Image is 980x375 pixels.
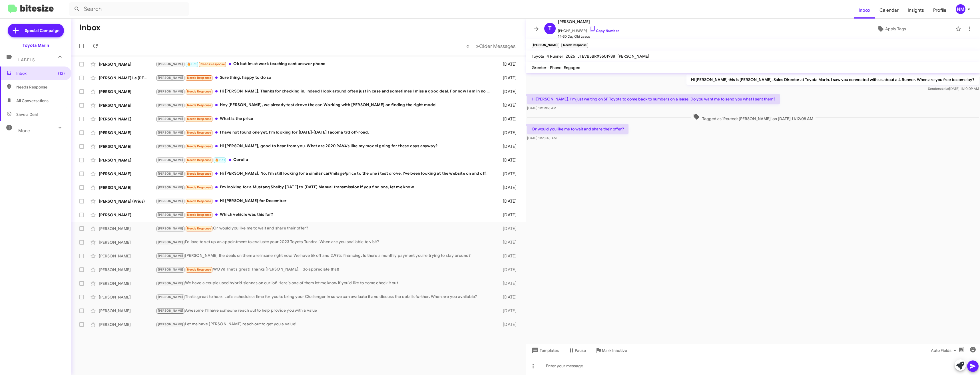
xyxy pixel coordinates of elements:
[99,308,156,314] div: [PERSON_NAME]
[156,198,494,204] div: Hi [PERSON_NAME] for December
[854,2,875,19] a: Inbox
[158,76,183,80] span: [PERSON_NAME]
[494,130,521,136] div: [DATE]
[575,345,586,356] span: Pause
[885,24,906,34] span: Apply Tags
[532,65,561,70] span: Greeter - Phone
[8,24,64,37] a: Special Campaign
[494,157,521,163] div: [DATE]
[547,54,563,59] span: 4 Runner
[158,90,183,93] span: [PERSON_NAME]
[928,86,979,91] span: Sender [DATE] 11:10:09 AM
[466,43,469,50] span: «
[951,4,974,14] button: NM
[158,254,183,258] span: [PERSON_NAME]
[494,171,521,177] div: [DATE]
[532,54,544,59] span: Toyota
[531,345,559,356] span: Templates
[939,86,949,91] span: said at
[99,198,156,204] div: [PERSON_NAME] (Prius)
[99,144,156,149] div: [PERSON_NAME]
[577,54,615,59] span: JTEVB5BRXS501988
[99,75,156,81] div: [PERSON_NAME] Le [PERSON_NAME]
[16,70,65,76] span: Inbox
[476,43,479,50] span: »
[99,267,156,273] div: [PERSON_NAME]
[99,61,156,67] div: [PERSON_NAME]
[187,90,211,93] span: Needs Response
[494,89,521,94] div: [DATE]
[494,267,521,273] div: [DATE]
[558,34,619,39] span: 14-30 Day Old Leads
[187,103,211,107] span: Needs Response
[156,157,494,163] div: Corolla
[929,2,951,19] a: Profile
[494,322,521,327] div: [DATE]
[99,322,156,327] div: [PERSON_NAME]
[566,54,575,59] span: 2025
[187,268,211,271] span: Needs Response
[158,158,183,162] span: [PERSON_NAME]
[158,103,183,107] span: [PERSON_NAME]
[479,43,515,49] span: Older Messages
[830,24,953,34] button: Apply Tags
[156,225,494,232] div: Or would you like me to wait and share their offer?
[463,40,519,52] nav: Page navigation example
[156,143,494,150] div: Hi [PERSON_NAME], good to hear from you. What are 2020 RAV4's like my model going for these days ...
[158,227,183,230] span: [PERSON_NAME]
[494,185,521,190] div: [DATE]
[526,345,563,356] button: Templates
[187,186,211,189] span: Needs Response
[99,171,156,177] div: [PERSON_NAME]
[589,29,619,33] a: Copy Number
[16,98,49,104] span: All Conversations
[187,213,211,217] span: Needs Response
[23,43,49,48] div: Toyota Marin
[156,266,494,273] div: WOW! That's great! Thanks [PERSON_NAME]! I do appreciate that!
[187,158,211,162] span: Needs Response
[494,281,521,286] div: [DATE]
[558,18,619,25] span: [PERSON_NAME]
[527,94,780,104] p: Hi [PERSON_NAME]. I'm just waiting on SF Toyota to come back to numbers on a lease. Do you want m...
[99,212,156,218] div: [PERSON_NAME]
[691,113,816,122] span: Tagged as 'Routed: [PERSON_NAME]' on [DATE] 11:12:08 AM
[617,54,649,59] span: [PERSON_NAME]
[463,40,473,52] button: Previous
[58,70,65,76] span: (12)
[158,281,183,285] span: [PERSON_NAME]
[494,212,521,218] div: [DATE]
[158,186,183,189] span: [PERSON_NAME]
[156,61,494,67] div: Ok but im at work teaching cant answer phone
[494,253,521,259] div: [DATE]
[99,226,156,231] div: [PERSON_NAME]
[156,321,494,328] div: Let me have [PERSON_NAME] reach out to get you a value!
[494,102,521,108] div: [DATE]
[494,226,521,231] div: [DATE]
[200,62,225,66] span: Needs Response
[158,144,183,148] span: [PERSON_NAME]
[158,199,183,203] span: [PERSON_NAME]
[187,117,211,121] span: Needs Response
[99,239,156,245] div: [PERSON_NAME]
[187,62,197,66] span: 🔥 Hot
[158,172,183,176] span: [PERSON_NAME]
[99,294,156,300] div: [PERSON_NAME]
[926,345,963,356] button: Auto Fields
[686,74,979,85] p: Hi [PERSON_NAME] this is [PERSON_NAME], Sales Director at Toyota Marin. I saw you connected with ...
[473,40,519,52] button: Next
[158,322,183,326] span: [PERSON_NAME]
[158,295,183,299] span: [PERSON_NAME]
[156,294,494,300] div: That's great to hear! Let's schedule a time for you to bring your Challenger in so we can evaluat...
[99,253,156,259] div: [PERSON_NAME]
[25,28,59,33] span: Special Campaign
[158,117,183,121] span: [PERSON_NAME]
[156,239,494,245] div: I'd love to set up an appointment to evaluate your 2023 Toyota Tundra. When are you available to ...
[875,2,903,19] span: Calendar
[527,106,556,110] span: [DATE] 11:12:06 AM
[99,116,156,122] div: [PERSON_NAME]
[99,102,156,108] div: [PERSON_NAME]
[903,2,929,19] a: Insights
[16,112,38,117] span: Save a Deal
